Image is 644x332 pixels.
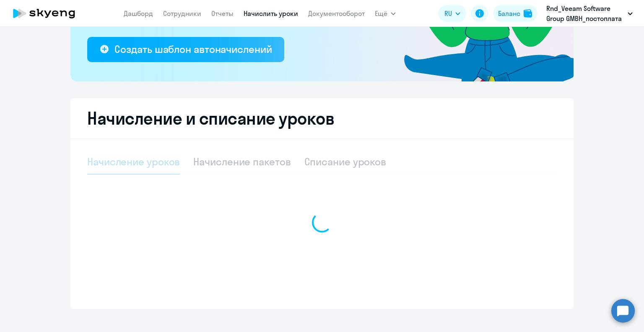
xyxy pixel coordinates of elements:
[439,5,466,22] button: RU
[444,8,452,18] span: RU
[244,9,298,18] a: Начислить уроки
[498,8,520,18] div: Баланс
[211,9,234,18] a: Отчеты
[546,3,624,24] p: Rnd_Veeam Software Group GMBH_постоплата 2025 года, Veeam
[375,5,396,22] button: Ещё
[542,3,637,24] button: Rnd_Veeam Software Group GMBH_постоплата 2025 года, Veeam
[87,108,557,128] h2: Начисление и списание уроков
[524,9,532,18] img: balance
[375,8,387,18] span: Ещё
[163,9,201,18] a: Сотрудники
[87,37,284,62] button: Создать шаблон автоначислений
[308,9,365,18] a: Документооборот
[124,9,153,18] a: Дашборд
[493,5,537,22] button: Балансbalance
[114,42,272,56] div: Создать шаблон автоначислений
